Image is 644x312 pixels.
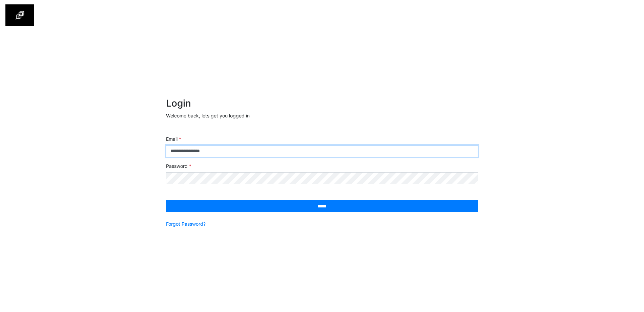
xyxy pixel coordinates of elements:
label: Email [166,135,181,142]
h2: Login [166,98,478,109]
img: spp logo [5,4,34,26]
p: Welcome back, lets get you logged in [166,112,478,119]
a: Forgot Password? [166,220,206,227]
label: Password [166,162,191,170]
